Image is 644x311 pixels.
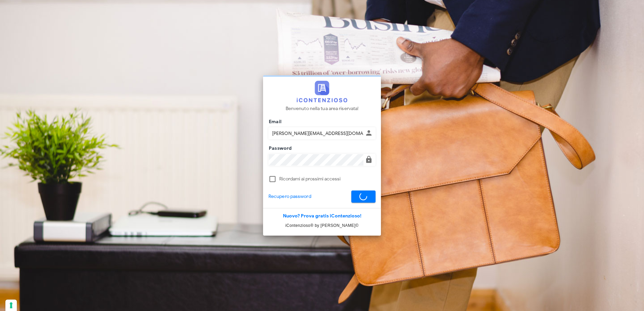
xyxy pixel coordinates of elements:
[5,300,17,311] button: Le tue preferenze relative al consenso per le tecnologie di tracciamento
[267,118,282,125] label: Email
[283,213,361,219] a: Nuovo? Prova gratis iContenzioso!
[267,145,292,152] label: Password
[279,176,376,182] label: Ricordami ai prossimi accessi
[268,193,311,200] a: Recupero password
[269,128,363,139] input: Inserisci il tuo indirizzo email
[286,105,359,112] p: Benvenuto nella tua area riservata!
[263,222,381,229] p: iContenzioso® by [PERSON_NAME]©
